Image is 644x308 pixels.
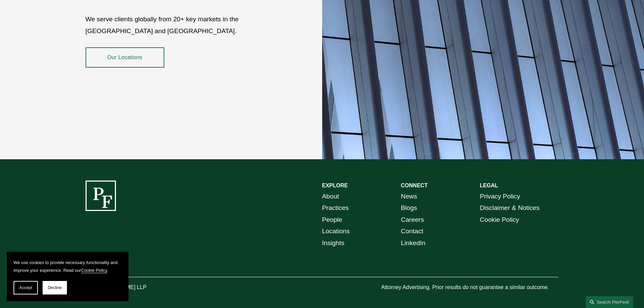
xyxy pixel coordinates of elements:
[381,283,558,292] p: Attorney Advertising. Prior results do not guarantee a similar outcome.
[14,281,38,294] button: Accept
[322,191,339,203] a: About
[401,183,428,188] strong: CONNECT
[86,14,283,37] p: We serve clients globally from 20+ key markets in the [GEOGRAPHIC_DATA] and [GEOGRAPHIC_DATA].
[401,226,423,237] a: Contact
[81,268,107,273] a: Cookie Policy
[586,296,633,308] a: Search this site
[14,259,122,274] p: We use cookies to provide necessary functionality and improve your experience. Read our .
[401,202,417,214] a: Blogs
[480,191,520,203] a: Privacy Policy
[480,202,540,214] a: Disclaimer & Notices
[480,183,498,188] strong: LEGAL
[322,237,344,249] a: Insights
[7,252,128,301] section: Cookie banner
[86,283,184,292] p: © [PERSON_NAME] LLP
[401,237,426,249] a: LinkedIn
[48,285,62,290] span: Decline
[322,202,349,214] a: Practices
[322,183,348,188] strong: EXPLORE
[322,214,342,226] a: People
[86,47,164,68] a: Our Locations
[401,214,424,226] a: Careers
[19,285,32,290] span: Accept
[401,191,417,203] a: News
[322,226,350,237] a: Locations
[43,281,67,294] button: Decline
[480,214,519,226] a: Cookie Policy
